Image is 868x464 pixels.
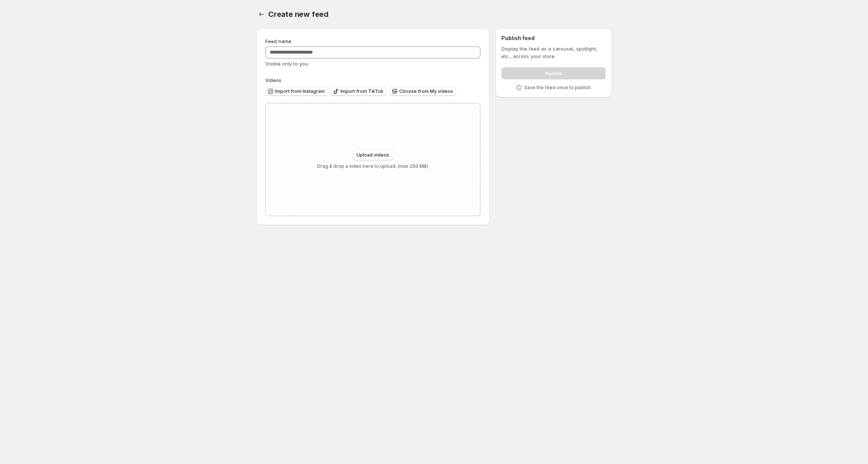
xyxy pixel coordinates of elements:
p: Drag & drop a video here to upload. (max 250 MB) [317,163,428,169]
span: Import from Instagram [275,88,325,94]
button: Choose from My videos [389,87,456,96]
span: Import from TikTok [340,88,383,94]
button: Import from TikTok [331,87,386,96]
p: Display the feed as a carousel, spotlight, etc., across your store. [501,45,606,60]
button: Import from Instagram [265,87,328,96]
span: Videos [265,77,281,83]
p: Save the feed once to publish. [524,85,592,91]
span: Feed name [265,38,291,44]
h2: Publish feed [501,34,606,42]
button: Settings [256,9,267,19]
span: Upload videos [357,152,389,158]
span: Visible only to you. [265,61,309,67]
span: Create new feed [268,10,328,19]
button: Upload videos [352,150,394,160]
span: Choose from My videos [399,88,453,94]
